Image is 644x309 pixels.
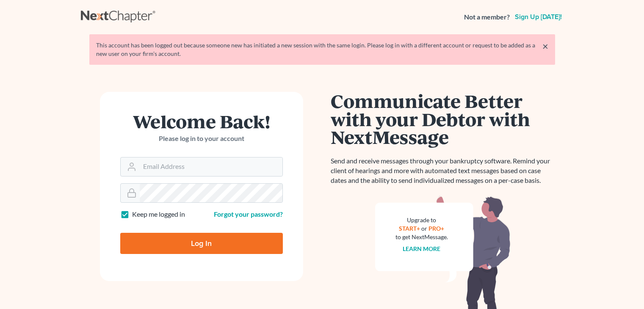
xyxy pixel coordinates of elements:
h1: Welcome Back! [120,112,283,130]
input: Email Address [140,157,282,176]
input: Log In [120,233,283,254]
a: × [542,41,548,51]
p: Please log in to your account [120,134,283,143]
div: This account has been logged out because someone new has initiated a new session with the same lo... [96,41,548,58]
p: Send and receive messages through your bankruptcy software. Remind your client of hearings and mo... [331,156,555,185]
a: Sign up [DATE]! [513,14,564,20]
div: to get NextMessage. [395,233,448,241]
strong: Not a member? [464,12,510,22]
div: Upgrade to [395,216,448,224]
a: START+ [399,225,420,232]
label: Keep me logged in [132,210,185,219]
h1: Communicate Better with your Debtor with NextMessage [331,92,555,146]
a: PRO+ [428,225,444,232]
span: or [421,225,427,232]
a: Forgot your password? [214,210,283,218]
a: Learn more [403,245,440,252]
